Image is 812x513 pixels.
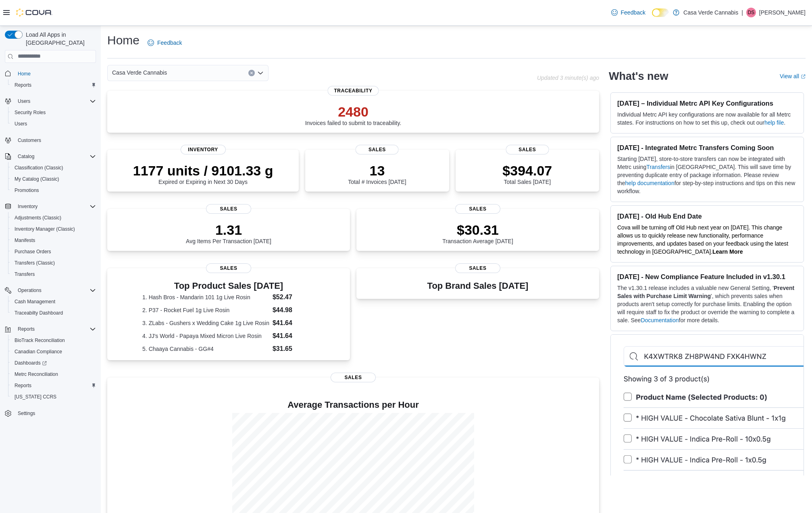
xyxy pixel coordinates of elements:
button: Reports [8,380,99,391]
button: Inventory Manager (Classic) [8,223,99,235]
a: Dashboards [11,358,50,368]
button: Users [15,96,33,106]
a: Transfers [646,164,670,170]
a: Inventory Manager (Classic) [11,224,78,234]
a: Documentation [641,317,679,323]
a: Promotions [11,186,42,195]
a: Transfers [11,269,38,279]
button: Promotions [8,185,99,196]
span: Settings [18,410,35,417]
a: View allExternal link [780,73,806,79]
span: Home [18,71,31,77]
span: Catalog [18,153,34,160]
p: Updated 3 minute(s) ago [537,75,599,81]
span: Canadian Compliance [11,347,96,357]
div: Expired or Expiring in Next 30 Days [133,163,273,185]
span: Inventory [181,145,226,154]
a: Adjustments (Classic) [11,213,65,223]
dt: 5. Chaaya Cannabis - GG#4 [142,345,269,353]
span: Users [11,119,96,129]
button: Inventory [2,201,99,212]
a: help file [764,119,784,126]
span: Feedback [157,39,182,47]
span: Users [15,121,27,127]
a: Traceabilty Dashboard [11,308,66,318]
span: Sales [506,145,549,154]
a: Feedback [608,4,649,21]
p: 1.31 [186,222,271,238]
button: Adjustments (Classic) [8,212,99,223]
svg: External link [801,74,806,79]
span: Sales [455,263,500,273]
a: My Catalog (Classic) [11,174,62,184]
button: Canadian Compliance [8,346,99,357]
span: Manifests [15,237,35,244]
a: Reports [11,381,35,390]
span: Load All Apps in [GEOGRAPHIC_DATA] [23,31,96,47]
a: Security Roles [11,108,49,117]
span: Transfers (Classic) [15,260,55,266]
button: Purchase Orders [8,246,99,257]
dt: 4. JJ's World - Papaya Mixed Micron Live Rosin [142,332,269,340]
span: Customers [18,137,41,144]
a: Users [11,119,30,129]
span: BioTrack Reconciliation [11,336,96,345]
h3: Top Product Sales [DATE] [142,281,315,291]
a: Classification (Classic) [11,163,67,173]
span: Traceability [327,86,379,96]
button: BioTrack Reconciliation [8,335,99,346]
h3: [DATE] - New Compliance Feature Included in v1.30.1 [617,273,797,281]
p: 1177 units / 9101.33 g [133,163,273,179]
dd: $31.65 [273,344,315,354]
button: Users [8,118,99,129]
button: [US_STATE] CCRS [8,391,99,402]
span: Sales [331,373,376,382]
div: Total # Invoices [DATE] [348,163,406,185]
p: $394.07 [502,163,552,179]
span: Promotions [11,186,96,195]
h3: Top Brand Sales [DATE] [427,281,529,291]
button: Inventory [15,202,41,211]
span: Reports [15,324,96,334]
span: Inventory Manager (Classic) [11,224,96,234]
span: Reports [15,82,31,88]
span: Users [15,96,96,106]
dd: $44.98 [273,305,315,315]
span: My Catalog (Classic) [15,176,59,182]
h3: [DATE] – Individual Metrc API Key Configurations [617,99,797,107]
a: Home [15,69,34,79]
span: Purchase Orders [11,247,96,256]
span: Transfers [15,271,35,277]
span: Casa Verde Cannabis [112,68,167,77]
h3: [DATE] - Old Hub End Date [617,212,797,220]
span: Purchase Orders [15,248,51,255]
span: Adjustments (Classic) [11,213,96,223]
span: Cash Management [11,297,96,307]
p: $30.31 [442,222,513,238]
span: Metrc Reconciliation [11,369,96,379]
span: Classification (Classic) [15,165,63,171]
span: Transfers [11,269,96,279]
a: Manifests [11,236,38,245]
div: Transaction Average [DATE] [442,222,513,244]
img: Cova [16,8,52,17]
span: Sales [356,145,399,154]
button: Operations [2,285,99,296]
span: Sales [206,204,251,214]
span: [US_STATE] CCRS [15,394,56,400]
button: Users [2,96,99,107]
button: Settings [2,407,99,419]
a: BioTrack Reconciliation [11,336,68,345]
span: Traceabilty Dashboard [11,308,96,318]
strong: Prevent Sales with Purchase Limit Warning [617,285,794,299]
span: Promotions [15,187,39,194]
h4: Average Transactions per Hour [114,400,593,410]
strong: Learn More [712,248,743,255]
a: Dashboards [8,357,99,369]
button: Manifests [8,235,99,246]
span: Settings [15,408,96,418]
span: Metrc Reconciliation [15,371,58,377]
div: Avg Items Per Transaction [DATE] [186,222,271,244]
span: Reports [11,80,96,90]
